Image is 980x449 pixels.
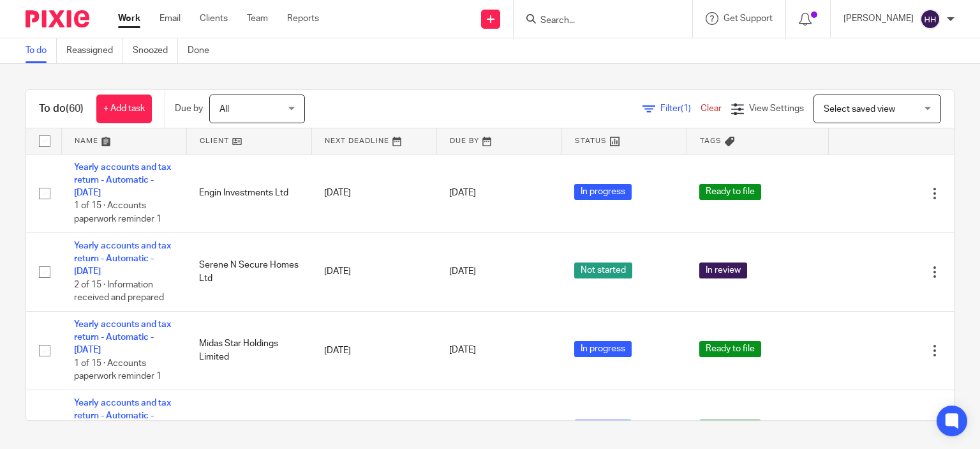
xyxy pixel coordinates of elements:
[920,9,940,29] img: svg%3E
[96,95,152,123] a: + Add task
[26,38,57,63] a: To do
[74,399,171,434] a: Yearly accounts and tax return - Automatic - [DATE]
[39,102,84,116] h1: To do
[74,163,171,198] a: Yearly accounts and tax return - Automatic - [DATE]
[175,102,203,115] p: Due by
[449,268,476,277] span: [DATE]
[186,311,311,390] td: Midas Star Holdings Limited
[574,184,632,200] span: In progress
[574,263,632,278] span: Not started
[74,280,164,303] span: 2 of 15 · Information received and prepared
[701,104,722,113] a: Clear
[574,341,632,357] span: In progress
[699,341,761,357] span: Ready to file
[311,232,436,311] td: [DATE]
[66,103,84,114] span: (60)
[449,188,476,197] span: [DATE]
[699,184,761,200] span: Ready to file
[74,359,161,381] span: 1 of 15 · Accounts paperwork reminder 1
[247,12,268,25] a: Team
[749,104,804,113] span: View Settings
[118,12,140,25] a: Work
[219,105,229,114] span: All
[26,10,89,27] img: Pixie
[74,320,171,355] a: Yearly accounts and tax return - Automatic - [DATE]
[200,12,228,25] a: Clients
[574,420,632,436] span: In progress
[66,38,123,63] a: Reassigned
[724,14,773,23] span: Get Support
[188,38,219,63] a: Done
[186,154,311,232] td: Engin Investments Ltd
[311,154,436,232] td: [DATE]
[843,12,914,25] p: [PERSON_NAME]
[699,263,747,278] span: In review
[74,202,161,224] span: 1 of 15 · Accounts paperwork reminder 1
[824,105,895,114] span: Select saved view
[700,137,722,144] span: Tags
[74,241,171,277] a: Yearly accounts and tax return - Automatic - [DATE]
[311,311,436,390] td: [DATE]
[133,38,178,63] a: Snoozed
[699,420,761,436] span: Ready to file
[449,346,476,355] span: [DATE]
[539,15,654,27] input: Search
[660,104,701,113] span: Filter
[287,12,319,25] a: Reports
[186,232,311,311] td: Serene N Secure Homes Ltd
[681,104,691,113] span: (1)
[160,12,181,25] a: Email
